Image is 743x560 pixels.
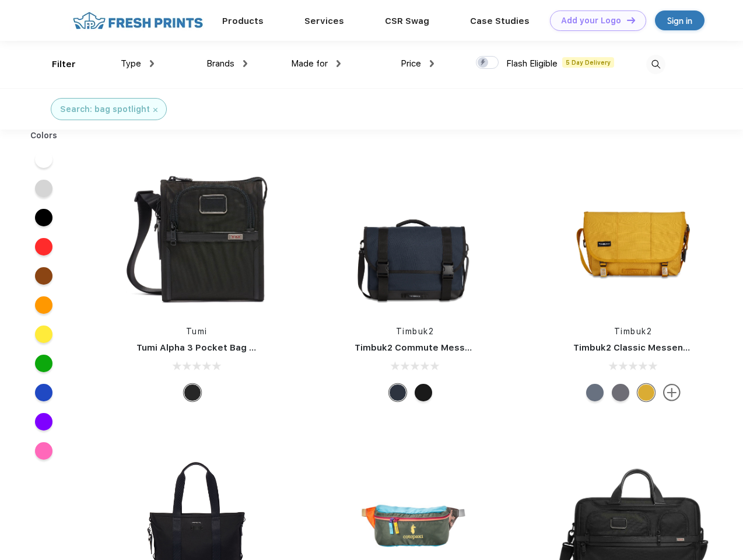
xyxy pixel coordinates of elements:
span: Made for [291,58,328,69]
div: Black [184,384,201,401]
a: Tumi Alpha 3 Pocket Bag Small [136,342,273,353]
img: func=resize&h=266 [556,159,711,314]
span: Brands [206,58,234,69]
span: Type [121,58,141,69]
div: Eco Black [415,384,432,401]
div: Eco Lightbeam [586,384,604,401]
a: Sign in [655,10,705,30]
img: more.svg [663,384,681,401]
img: dropdown.png [243,60,247,67]
div: Add your Logo [561,16,621,26]
img: desktop_search.svg [646,55,665,74]
a: Timbuk2 [614,327,653,336]
div: Search: bag spotlight [60,103,150,116]
img: dropdown.png [150,60,154,67]
img: DT [627,17,635,23]
a: Timbuk2 Commute Messenger Bag [355,342,511,353]
div: Eco Amber [637,384,655,401]
img: func=resize&h=266 [119,159,274,314]
div: Filter [52,58,76,71]
span: Price [401,58,421,69]
span: Flash Eligible [506,58,558,69]
span: 5 Day Delivery [562,57,614,68]
img: fo%20logo%202.webp [69,10,206,31]
div: Colors [22,129,66,142]
img: dropdown.png [430,60,434,67]
img: func=resize&h=266 [337,159,492,314]
div: Eco Army Pop [612,384,629,401]
div: Eco Nautical [389,384,406,401]
a: Timbuk2 Classic Messenger Bag [573,342,718,353]
a: Products [222,16,264,26]
div: Sign in [667,14,692,27]
a: Timbuk2 [396,327,434,336]
img: dropdown.png [337,60,341,67]
a: Tumi [186,327,208,336]
img: filter_cancel.svg [153,108,157,112]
